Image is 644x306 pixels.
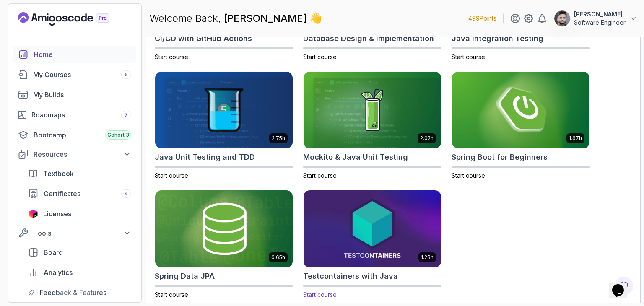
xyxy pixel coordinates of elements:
[554,10,637,27] button: user profile image[PERSON_NAME]Software Engineer
[224,12,309,24] span: [PERSON_NAME]
[420,135,434,142] p: 2.02h
[468,14,496,23] p: 499 Points
[303,291,337,298] span: Start course
[31,110,131,120] div: Roadmaps
[40,288,106,298] span: Feedback & Features
[155,190,293,267] img: Spring Data JPA card
[125,112,128,118] span: 7
[155,33,252,44] h2: CI/CD with GitHub Actions
[300,189,444,270] img: Testcontainers with Java card
[34,149,131,159] div: Resources
[303,270,398,282] h2: Testcontainers with Java
[34,130,131,140] div: Bootcamp
[569,135,582,142] p: 1.67h
[155,270,215,282] h2: Spring Data JPA
[155,72,293,149] img: Java Unit Testing and TDD card
[23,205,136,222] a: licenses
[13,226,136,241] button: Tools
[303,151,408,163] h2: Mockito & Java Unit Testing
[452,172,485,179] span: Start course
[155,151,255,163] h2: Java Unit Testing and TDD
[303,172,337,179] span: Start course
[28,210,38,218] img: jetbrains icon
[155,172,188,179] span: Start course
[303,33,434,44] h2: Database Design & Implementation
[574,18,626,27] p: Software Engineer
[149,12,322,25] p: Welcome Back,
[452,53,485,60] span: Start course
[44,189,80,199] span: Certificates
[23,165,136,182] a: textbook
[452,151,548,163] h2: Spring Boot for Beginners
[272,135,285,142] p: 2.75h
[13,106,136,123] a: roadmaps
[271,254,285,261] p: 6.65h
[33,90,131,100] div: My Builds
[155,71,293,180] a: Java Unit Testing and TDD card2.75hJava Unit Testing and TDDStart course
[44,247,63,257] span: Board
[34,228,131,238] div: Tools
[574,10,626,18] p: [PERSON_NAME]
[18,12,129,26] a: Landing page
[43,209,71,219] span: Licenses
[452,71,590,180] a: Spring Boot for Beginners card1.67hSpring Boot for BeginnersStart course
[23,264,136,281] a: analytics
[23,185,136,202] a: certificates
[452,33,543,44] h2: Java Integration Testing
[43,169,74,179] span: Textbook
[452,72,589,149] img: Spring Boot for Beginners card
[13,147,136,162] button: Resources
[155,291,188,298] span: Start course
[125,71,128,78] span: 5
[303,190,441,299] a: Testcontainers with Java card1.28hTestcontainers with JavaStart course
[554,10,570,26] img: user profile image
[107,132,129,138] span: Cohort 3
[34,49,131,60] div: Home
[44,267,73,277] span: Analytics
[303,71,441,180] a: Mockito & Java Unit Testing card2.02hMockito & Java Unit TestingStart course
[303,53,337,60] span: Start course
[155,190,293,299] a: Spring Data JPA card6.65hSpring Data JPAStart course
[23,244,136,261] a: board
[13,46,136,63] a: home
[421,254,434,261] p: 1.28h
[125,190,128,197] span: 4
[13,127,136,143] a: bootcamp
[155,53,188,60] span: Start course
[23,284,136,301] a: feedback
[13,86,136,103] a: builds
[308,10,325,27] span: 👋
[33,70,131,80] div: My Courses
[304,72,441,149] img: Mockito & Java Unit Testing card
[609,272,636,298] iframe: chat widget
[13,66,136,83] a: courses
